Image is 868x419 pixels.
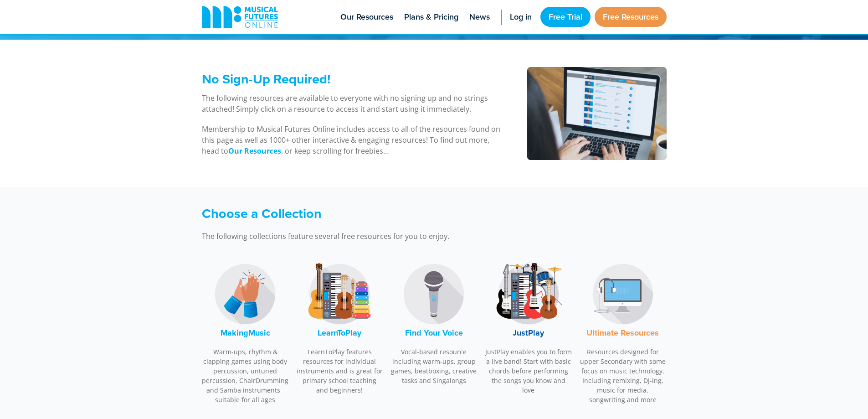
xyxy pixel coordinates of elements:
a: JustPlay LogoJustPlay JustPlay enables you to form a live band! Start with basic chords before pe... [485,255,572,400]
p: LearnToPlay features resources for individual instruments and is great for primary school teachin... [296,347,384,395]
img: LearnToPlay Logo [305,260,374,328]
p: Vocal-based resource including warm-ups, group games, beatboxing, creative tasks and Singalongs [390,347,478,385]
span: No Sign-Up Required! [202,69,330,88]
img: Find Your Voice Logo [400,260,468,328]
font: LearnToPlay [318,327,361,339]
p: Resources designed for upper Secondary with some focus on music technology. Including remixing, D... [579,347,667,404]
img: MakingMusic Logo [211,260,279,328]
font: Ultimate Resources [586,327,659,339]
a: Free Trial [540,7,591,27]
span: Log in [510,11,532,23]
p: The following collections feature several free resources for you to enjoy. [202,231,557,242]
p: The following resources are available to everyone with no signing up and no strings attached! Sim... [202,93,504,114]
h3: Choose a Collection [202,206,557,222]
font: JustPlay [513,327,544,339]
span: News [469,11,490,23]
a: MakingMusic LogoMakingMusic Warm-ups, rhythm & clapping games using body percussion, untuned perc... [202,255,289,409]
span: Our Resources [340,11,393,23]
img: JustPlay Logo [494,260,563,328]
font: Find Your Voice [405,327,463,339]
a: Music Technology LogoUltimate Resources Resources designed for upper Secondary with some focus on... [579,255,667,409]
p: Membership to Musical Futures Online includes access to all of the resources found on this page a... [202,124,504,156]
strong: Our Resources [228,146,281,156]
p: JustPlay enables you to form a live band! Start with basic chords before performing the songs you... [485,347,572,395]
p: Warm-ups, rhythm & clapping games using body percussion, untuned percussion, ChairDrumming and Sa... [202,347,289,404]
font: MakingMusic [221,327,270,339]
a: Find Your Voice LogoFind Your Voice Vocal-based resource including warm-ups, group games, beatbox... [390,255,478,390]
a: Free Resources [595,7,667,27]
span: Plans & Pricing [404,11,458,23]
a: Our Resources [228,146,281,156]
img: Music Technology Logo [589,260,657,328]
a: LearnToPlay LogoLearnToPlay LearnToPlay features resources for individual instruments and is grea... [296,255,384,400]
